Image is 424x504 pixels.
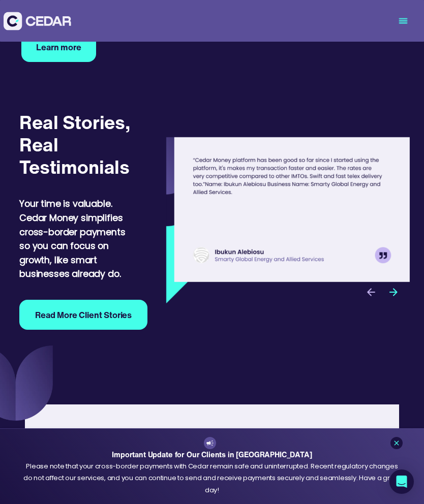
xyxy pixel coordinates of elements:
div: next slide [382,281,405,303]
img: announcement [206,439,214,447]
strong: Important Update for Our Clients in [GEOGRAPHIC_DATA] [112,449,312,460]
div: previous slide [360,281,382,303]
div: carousel [166,137,405,303]
div: Open Intercom Messenger [389,469,414,494]
a: Learn more [21,32,96,62]
div: Real Stories, Real Testimonials [19,111,147,178]
strong: Your time is valuable. Cedar Money simplifies cross-border payments so you can focus on growth, l... [19,197,126,280]
div: Please note that your cross-border payments with Cedar remain safe and uninterrupted. Recent regu... [21,460,403,496]
a: Read More Client Stories [19,300,147,330]
img: Testimonial [166,137,410,303]
div: 1 of 3 [166,137,420,303]
strong: Read More Client Stories [35,308,132,321]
